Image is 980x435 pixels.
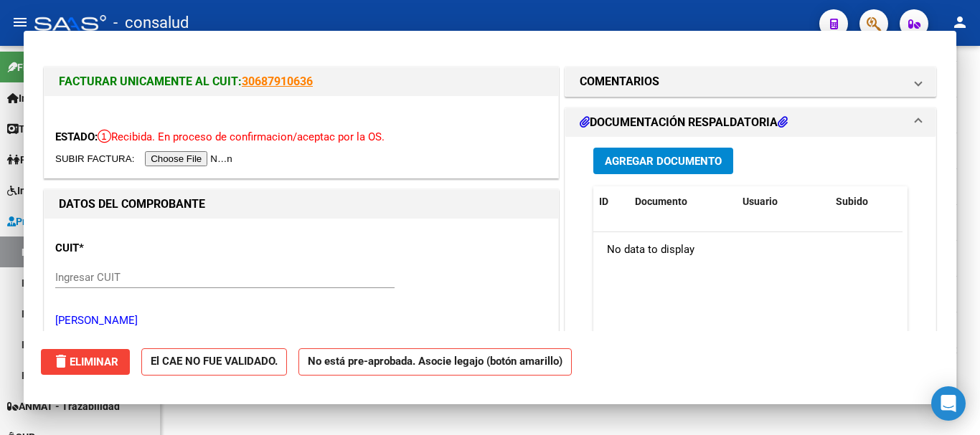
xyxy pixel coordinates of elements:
[11,14,29,31] mat-icon: menu
[55,312,547,329] p: [PERSON_NAME]
[242,75,313,88] a: 30687910636
[113,7,189,39] span: - consalud
[7,121,62,137] span: Tesorería
[59,197,205,211] strong: DATOS DEL COMPROBANTE
[629,186,737,217] datatable-header-cell: Documento
[951,14,969,31] mat-icon: person
[7,398,120,414] span: ANMAT - Trazabilidad
[7,214,138,229] span: Prestadores / Proveedores
[635,196,687,207] span: Documento
[59,75,242,88] span: FACTURAR UNICAMENTE AL CUIT:
[599,196,608,207] span: ID
[565,67,936,96] mat-expansion-panel-header: COMENTARIOS
[41,349,130,375] button: Eliminar
[55,240,203,257] p: CUIT
[902,186,974,217] datatable-header-cell: Acción
[565,108,936,137] mat-expansion-panel-header: DOCUMENTACIÓN RESPALDATORIA
[580,114,788,131] h1: DOCUMENTACIÓN RESPALDATORIA
[743,196,778,207] span: Usuario
[605,156,722,168] span: Agregar Documento
[141,348,287,376] strong: El CAE NO FUE VALIDADO.
[298,348,572,376] strong: No está pre-aprobada. Asocie legajo (botón amarillo)
[52,355,118,368] span: Eliminar
[931,386,966,421] div: Open Intercom Messenger
[593,148,733,174] button: Agregar Documento
[7,183,140,199] span: Integración (discapacidad)
[580,73,659,90] h1: COMENTARIOS
[7,59,82,75] span: Firma Express
[98,130,385,143] span: Recibida. En proceso de confirmacion/aceptac por la OS.
[52,353,70,370] mat-icon: delete
[593,232,903,268] div: No data to display
[836,196,868,207] span: Subido
[7,90,44,106] span: Inicio
[565,137,936,434] div: DOCUMENTACIÓN RESPALDATORIA
[55,130,98,143] span: ESTADO:
[593,186,629,217] datatable-header-cell: ID
[737,186,830,217] datatable-header-cell: Usuario
[830,186,902,217] datatable-header-cell: Subido
[7,152,53,168] span: Padrón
